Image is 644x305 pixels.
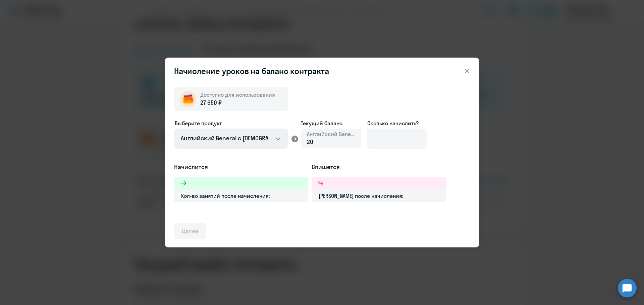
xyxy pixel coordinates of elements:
[181,227,199,235] div: Далее
[301,119,361,127] span: Текущий баланс
[307,138,313,146] span: 20
[174,163,308,171] h5: Начислится
[175,120,222,127] span: Выберите продукт
[312,189,446,202] div: [PERSON_NAME] после начисления:
[312,163,446,171] h5: Спишется
[174,223,206,239] button: Далее
[165,66,479,76] header: Начисление уроков на баланс контракта
[174,189,308,202] div: Кол-во занятий после начисления:
[307,130,355,138] span: Английский General
[200,91,275,98] span: Доступно для использования
[200,98,222,107] span: 27 650 ₽
[367,120,419,127] span: Сколько начислить?
[180,91,196,107] img: wallet-circle.png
